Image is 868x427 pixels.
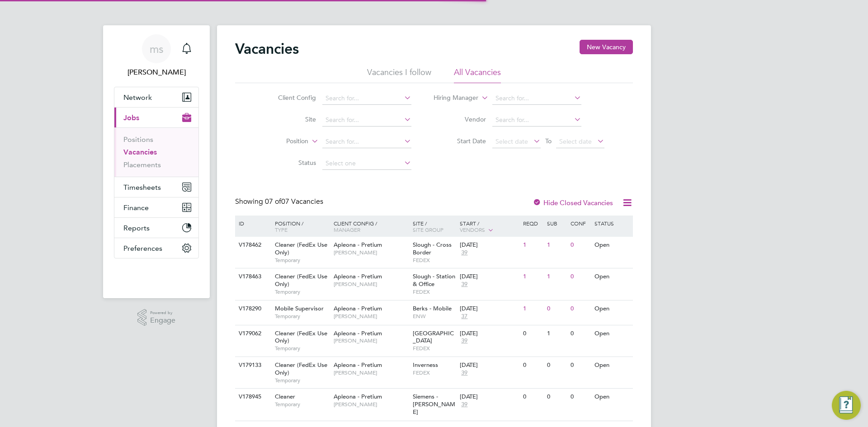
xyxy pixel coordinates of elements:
[410,216,458,237] div: Site /
[413,257,456,264] span: FEDEX
[568,357,592,374] div: 0
[322,114,411,127] input: Search for...
[521,357,544,374] div: 0
[235,40,299,58] h2: Vacancies
[265,197,281,206] span: 07 of
[460,337,469,345] span: 39
[275,329,327,345] span: Cleaner (FedEx Use Only)
[334,393,382,400] span: Apleona - Pretium
[458,216,521,238] div: Start /
[235,197,325,206] div: Showing
[268,216,331,237] div: Position /
[521,300,544,317] div: 1
[275,257,329,264] span: Temporary
[334,305,382,312] span: Apleona - Pretium
[592,357,632,374] div: Open
[545,237,568,253] div: 1
[545,389,568,405] div: 0
[123,113,139,122] span: Jobs
[568,389,592,405] div: 0
[426,94,478,103] label: Hiring Manager
[460,249,469,257] span: 39
[236,300,268,317] div: V178290
[334,329,382,337] span: Apleona - Pretium
[264,94,316,102] label: Client Config
[592,268,632,285] div: Open
[334,369,408,376] span: [PERSON_NAME]
[103,25,210,298] nav: Main navigation
[592,389,632,405] div: Open
[521,389,544,405] div: 0
[832,391,861,420] button: Engage Resource Center
[334,249,408,256] span: [PERSON_NAME]
[334,241,382,249] span: Apleona - Pretium
[460,241,519,249] div: [DATE]
[265,197,323,206] span: 07 Vacancies
[334,337,408,344] span: [PERSON_NAME]
[568,237,592,253] div: 0
[334,361,382,369] span: Apleona - Pretium
[545,357,568,374] div: 0
[592,237,632,253] div: Open
[275,288,329,296] span: Temporary
[236,325,268,342] div: V179062
[114,267,199,282] a: Go to home page
[413,369,456,376] span: FEDEX
[413,288,456,296] span: FEDEX
[123,244,162,253] span: Preferences
[123,224,150,232] span: Reports
[413,305,452,312] span: Berks - Mobile
[559,137,592,145] span: Select date
[275,313,329,320] span: Temporary
[460,305,519,313] div: [DATE]
[322,136,411,148] input: Search for...
[460,369,469,377] span: 39
[413,393,455,416] span: Siemens - [PERSON_NAME]
[264,115,316,123] label: Site
[334,281,408,288] span: [PERSON_NAME]
[545,300,568,317] div: 0
[322,92,411,105] input: Search for...
[150,317,175,324] span: Engage
[460,313,469,320] span: 37
[275,393,295,400] span: Cleaner
[460,330,519,338] div: [DATE]
[580,40,633,54] button: New Vacancy
[114,197,198,217] button: Finance
[123,135,153,144] a: Positions
[275,305,324,312] span: Mobile Supervisor
[123,203,149,212] span: Finance
[413,313,456,320] span: ENW
[114,87,198,107] button: Network
[275,377,329,384] span: Temporary
[413,329,454,345] span: [GEOGRAPHIC_DATA]
[460,281,469,288] span: 39
[123,183,161,192] span: Timesheets
[236,357,268,374] div: V179133
[367,67,431,83] li: Vacancies I follow
[236,268,268,285] div: V178463
[275,241,327,256] span: Cleaner (FedEx Use Only)
[256,137,308,146] label: Position
[521,216,544,231] div: Reqd
[545,268,568,285] div: 1
[331,216,410,237] div: Client Config /
[568,325,592,342] div: 0
[114,238,198,258] button: Preferences
[130,267,183,282] img: berryrecruitment-logo-retina.png
[434,137,486,145] label: Start Date
[545,325,568,342] div: 1
[123,160,161,169] a: Placements
[568,300,592,317] div: 0
[492,114,581,127] input: Search for...
[521,237,544,253] div: 1
[334,401,408,408] span: [PERSON_NAME]
[275,361,327,376] span: Cleaner (FedEx Use Only)
[236,389,268,405] div: V178945
[434,115,486,123] label: Vendor
[542,135,554,147] span: To
[413,345,456,352] span: FEDEX
[150,43,164,55] span: ms
[275,226,288,233] span: Type
[114,34,199,78] a: ms[PERSON_NAME]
